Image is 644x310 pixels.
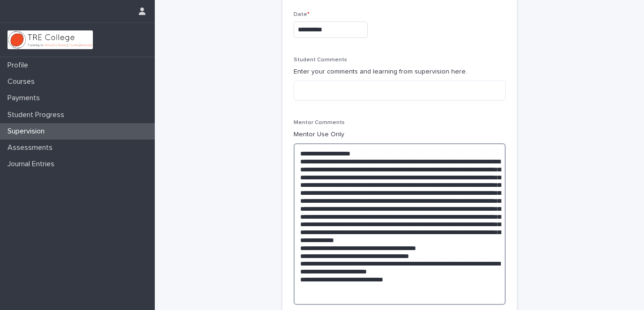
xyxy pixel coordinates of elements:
[4,77,42,86] p: Courses
[294,57,347,63] span: Student Comments
[4,127,52,136] p: Supervision
[4,143,60,152] p: Assessments
[294,12,310,17] span: Date
[4,160,62,169] p: Journal Entries
[4,61,36,70] p: Profile
[8,30,93,49] img: L01RLPSrRaOWR30Oqb5K
[4,94,47,103] p: Payments
[4,111,72,119] p: Student Progress
[294,67,506,77] p: Enter your comments and learning from supervision here.
[294,130,506,140] p: Mentor Use Only
[294,120,345,125] span: Mentor Comments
